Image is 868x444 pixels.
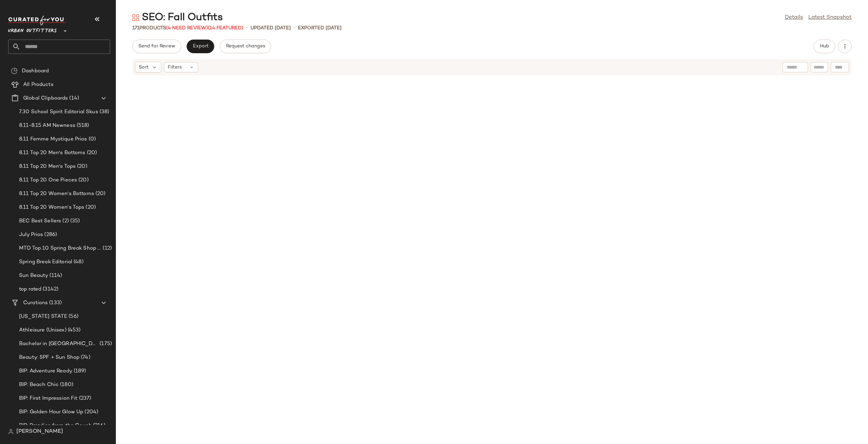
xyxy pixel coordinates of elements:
[86,149,97,157] span: (20)
[208,26,243,31] span: (14 Featured)
[19,395,78,402] span: BIP: First Impression Fit
[294,24,295,32] span: •
[19,408,83,416] span: BIP: Golden Hour Glow Up
[23,299,48,307] span: Curations
[132,26,139,31] span: 171
[59,381,73,389] span: (180)
[246,24,248,32] span: •
[19,190,94,198] span: 8.11 Top 20 Women's Bottoms
[19,163,76,171] span: 8.11 Top 20 Men's Tops
[19,135,87,143] span: 8.11 Femme Mystique Prios
[72,367,86,375] span: (189)
[23,81,54,89] span: All Products
[8,16,66,25] img: cfy_white_logo.C9jOOHJF.svg
[48,272,62,280] span: (114)
[48,299,62,307] span: (133)
[98,108,109,116] span: (38)
[168,64,182,71] span: Filters
[77,176,89,184] span: (20)
[19,367,72,375] span: BIP: Adventure Ready
[19,354,79,361] span: Beauty: SPF + Sun Shop
[94,190,106,198] span: (20)
[41,285,58,293] span: (3142)
[76,163,87,171] span: (20)
[132,40,181,53] button: Send for Review
[8,23,57,35] span: Urban Outfitters
[16,428,63,436] span: [PERSON_NAME]
[19,108,98,116] span: 7.30 School Spirit Editorial Skus
[19,313,67,321] span: [US_STATE] STATE
[813,40,835,53] button: Hub
[69,217,80,225] span: (35)
[298,25,342,32] p: Exported [DATE]
[808,14,852,22] a: Latest Snapshot
[19,285,41,293] span: top rated
[72,258,84,266] span: (48)
[11,68,18,74] img: svg%3e
[19,217,69,225] span: BEC Best Sellers (2)
[19,340,98,348] span: Bachelor in [GEOGRAPHIC_DATA]: LP
[66,326,81,334] span: (453)
[220,40,271,53] button: Request changes
[19,122,75,130] span: 8.11-8.15 AM Newness
[98,340,112,348] span: (175)
[43,231,57,239] span: (286)
[166,26,208,31] span: (4 Need Review)
[132,11,223,25] div: SEO: Fall Outfits
[820,44,829,49] span: Hub
[19,422,92,430] span: BIP: Paradise from the Couch
[68,94,79,102] span: (14)
[19,176,77,184] span: 8.11 Top 20 One Pieces
[226,44,265,49] span: Request changes
[19,381,59,389] span: BIP: Beach Chic
[87,135,96,143] span: (0)
[19,258,72,266] span: Spring Break Editorial
[75,122,89,130] span: (518)
[67,313,78,321] span: (56)
[132,25,243,32] div: Products
[251,25,291,32] p: updated [DATE]
[83,408,98,416] span: (204)
[101,245,112,252] span: (12)
[23,94,68,102] span: Global Clipboards
[19,149,86,157] span: 8.11 Top 20 Men's Bottoms
[19,272,48,280] span: Sun Beauty
[84,204,96,211] span: (20)
[186,40,214,53] button: Export
[19,204,84,211] span: 8.11 Top 20 Women's Tops
[19,231,43,239] span: July Prios
[78,395,91,402] span: (237)
[19,326,66,334] span: Athleisure (Unisex)
[8,429,14,434] img: svg%3e
[192,44,208,49] span: Export
[19,245,101,252] span: MTD Top 10 Spring Break Shop 4.1
[22,67,49,75] span: Dashboard
[79,354,90,361] span: (74)
[785,14,803,22] a: Details
[132,14,139,21] img: svg%3e
[139,64,149,71] span: Sort
[92,422,105,430] span: (216)
[138,44,175,49] span: Send for Review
